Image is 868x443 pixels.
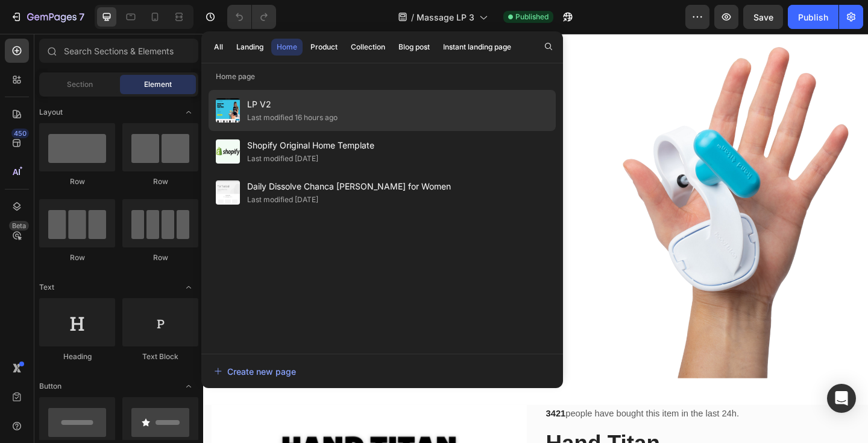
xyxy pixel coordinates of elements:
[9,221,29,231] div: Beta
[27,262,187,275] span: No batteries or setup required
[271,39,303,56] button: Home
[443,42,511,53] div: Instant landing page
[743,5,783,29] button: Save
[39,252,115,263] div: Row
[345,39,391,56] button: Collection
[247,153,318,165] div: Last modified [DATE]
[351,42,385,53] div: Collection
[515,11,549,22] span: Published
[27,290,139,303] span: Fits in your work bag
[79,10,84,24] p: 7
[231,39,269,56] button: Landing
[247,112,338,124] div: Last modified 16 hours ago
[247,97,338,112] span: LP V2
[122,252,198,263] div: Row
[214,42,223,53] div: All
[305,39,343,56] button: Product
[39,282,54,293] span: Text
[39,39,198,63] input: Search Sections & Elements
[798,11,828,24] div: Publish
[27,118,188,132] span: Boosts grip and hand strength
[39,351,115,362] div: Heading
[417,11,474,24] span: Massage LP 3
[122,351,198,362] div: Text Block
[214,365,296,378] div: Create new page
[209,39,228,56] button: All
[788,5,838,29] button: Publish
[27,90,190,103] span: Relieves hand and thumb pain
[27,174,190,188] span: Speeds up hand recovery time
[39,176,115,187] div: Row
[144,79,172,90] span: Element
[247,138,374,153] span: Shopify Original Home Template
[179,377,198,396] span: Toggle open
[11,129,29,138] div: 450
[247,194,318,206] div: Last modified [DATE]
[27,205,200,218] span: Used by top massage therapists
[277,42,297,53] div: Home
[373,408,394,418] strong: 3421
[5,5,90,29] button: 7
[27,146,237,159] span: Protects hands from overuse and injury
[27,234,237,247] span: Therapist-designed, therapist-approved
[10,63,223,74] i: These features stand out to our customers:
[428,4,714,375] img: Alt Image
[398,42,430,53] div: Blog post
[179,103,198,122] span: Toggle open
[39,381,61,392] span: Button
[438,39,517,56] button: Instant landing page
[201,71,563,83] p: Home page
[213,359,551,383] button: Create new page
[236,42,263,53] div: Landing
[247,179,451,194] span: Daily Dissolve Chanca [PERSON_NAME] for Women
[411,11,414,24] span: /
[122,176,198,187] div: Row
[753,12,773,22] span: Save
[39,107,63,118] span: Layout
[827,384,856,413] div: Open Intercom Messenger
[227,5,276,29] div: Undo/Redo
[373,405,713,422] p: people have bought this item in the last 24h.
[393,39,435,56] button: Blog post
[179,278,198,297] span: Toggle open
[310,42,338,53] div: Product
[67,79,93,90] span: Section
